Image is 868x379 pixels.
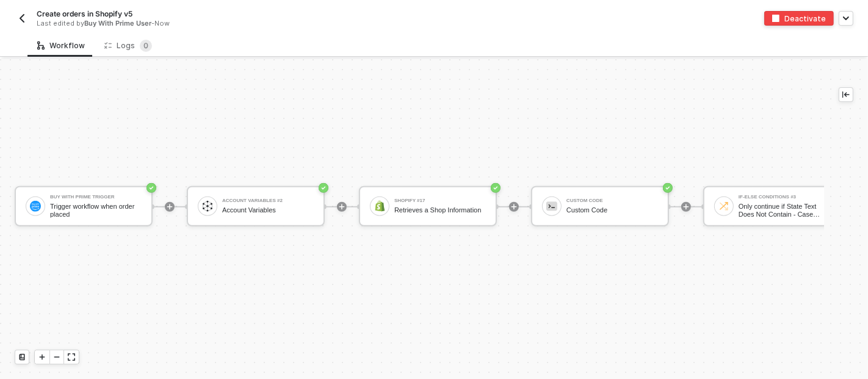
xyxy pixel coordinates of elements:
span: icon-play [38,353,46,361]
span: icon-success-page [146,183,156,193]
div: Custom Code [566,198,658,203]
div: Last edited by - Now [37,19,406,28]
div: Shopify #17 [394,198,486,203]
span: icon-collapse-left [842,91,850,98]
span: icon-play [510,203,518,211]
div: Account Variables [222,206,314,214]
button: back [15,11,29,26]
span: icon-play [682,203,690,211]
div: Account Variables #2 [222,198,314,203]
div: Logs [104,40,152,52]
span: icon-play [338,203,345,211]
div: Deactivate [784,13,826,24]
div: Retrieves a Shop Information [394,206,486,214]
div: If-Else Conditions #3 [739,195,830,200]
img: icon [202,201,213,212]
img: icon [374,201,385,212]
div: Only continue if State Text Does Not Contain - Case Sensitive CANCELLED [739,203,830,218]
img: icon [546,201,557,212]
span: icon-play [166,203,173,211]
div: Custom Code [566,206,658,214]
span: icon-success-page [491,183,501,193]
div: Trigger workflow when order placed [50,203,142,218]
span: icon-minus [53,353,60,361]
img: deactivate [772,15,779,22]
img: back [17,13,27,23]
span: Buy With Prime User [84,19,151,27]
span: Create orders in Shopify v5 [37,9,132,19]
span: icon-success-page [319,183,328,193]
button: deactivateDeactivate [764,11,834,26]
div: Buy With Prime Trigger [50,195,142,200]
span: icon-success-page [663,183,673,193]
span: icon-expand [68,353,75,361]
img: icon [30,201,41,212]
img: icon [718,201,729,212]
sup: 0 [140,40,152,52]
div: Workflow [37,41,85,51]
